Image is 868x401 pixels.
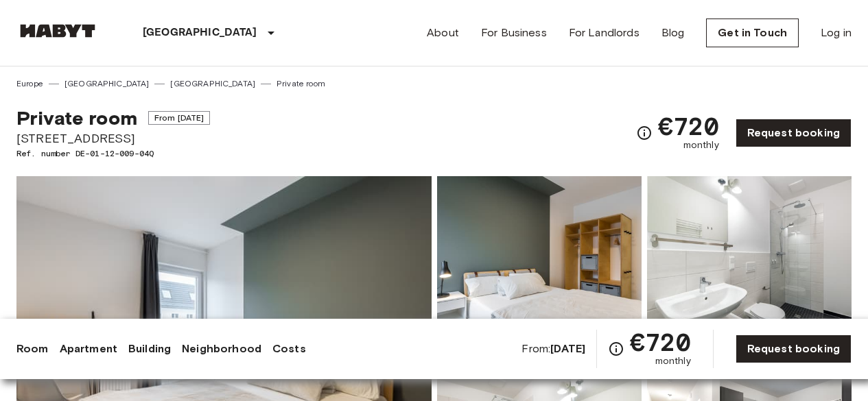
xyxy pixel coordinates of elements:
span: [STREET_ADDRESS] [16,130,210,147]
svg: Check cost overview for full price breakdown. Please note that discounts apply to new joiners onl... [608,341,624,357]
a: Request booking [736,335,852,363]
img: Picture of unit DE-01-12-009-04Q [647,176,852,356]
a: Neighborhood [182,341,261,357]
a: Get in Touch [706,19,799,47]
img: Picture of unit DE-01-12-009-04Q [437,176,642,356]
a: Apartment [60,341,117,357]
span: Ref. number DE-01-12-009-04Q [16,147,210,160]
a: Building [128,341,171,357]
p: [GEOGRAPHIC_DATA] [143,25,257,41]
b: [DATE] [550,342,585,355]
a: For Landlords [569,25,640,41]
span: From [DATE] [148,111,211,125]
a: Blog [661,25,685,41]
a: Room [16,341,49,357]
a: Log in [821,25,852,41]
a: [GEOGRAPHIC_DATA] [64,77,150,90]
span: monthly [683,138,719,152]
a: For Business [481,25,547,41]
span: Private room [16,106,137,130]
a: Europe [16,77,43,90]
svg: Check cost overview for full price breakdown. Please note that discounts apply to new joiners onl... [636,125,653,141]
a: [GEOGRAPHIC_DATA] [170,77,255,90]
a: About [427,25,459,41]
a: Costs [272,341,306,357]
span: €720 [630,330,691,354]
img: Habyt [16,24,99,38]
span: From: [521,341,585,356]
a: Request booking [736,119,852,147]
a: Private room [277,77,325,90]
span: monthly [655,354,691,368]
span: €720 [658,114,719,138]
